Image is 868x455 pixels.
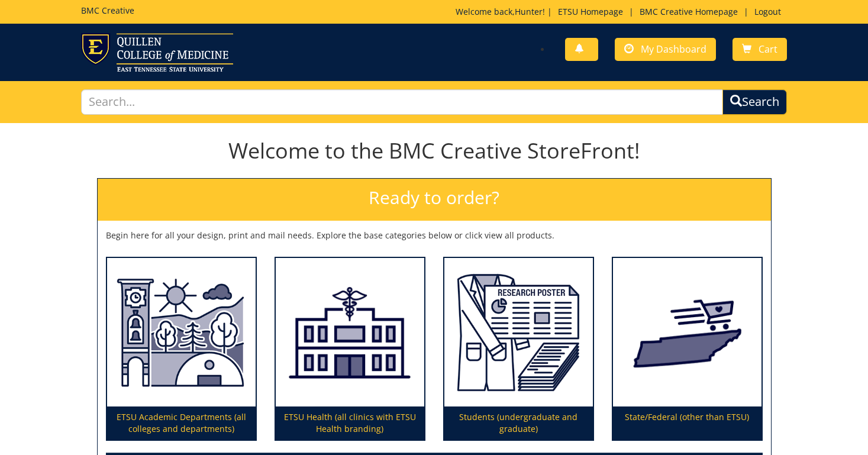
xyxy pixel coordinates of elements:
[613,406,761,440] p: State/Federal (other than ETSU)
[641,43,706,56] span: My Dashboard
[98,179,771,221] h2: Ready to order?
[613,258,761,407] img: State/Federal (other than ETSU)
[552,6,629,17] a: ETSU Homepage
[615,38,716,61] a: My Dashboard
[444,258,593,407] img: Students (undergraduate and graduate)
[515,6,543,17] a: Hunter
[444,406,593,440] p: Students (undergraduate and graduate)
[276,258,424,407] img: ETSU Health (all clinics with ETSU Health branding)
[276,406,424,440] p: ETSU Health (all clinics with ETSU Health branding)
[81,33,233,72] img: ETSU logo
[456,6,787,18] p: Welcome back, ! | | |
[759,43,777,56] span: Cart
[107,258,256,407] img: ETSU Academic Departments (all colleges and departments)
[107,406,256,440] p: ETSU Academic Departments (all colleges and departments)
[81,89,723,115] input: Search...
[276,258,424,440] a: ETSU Health (all clinics with ETSU Health branding)
[444,258,593,440] a: Students (undergraduate and graduate)
[81,6,134,15] h5: BMC Creative
[106,230,763,241] p: Begin here for all your design, print and mail needs. Explore the base categories below or click ...
[634,6,744,17] a: BMC Creative Homepage
[107,258,256,440] a: ETSU Academic Departments (all colleges and departments)
[613,258,761,440] a: State/Federal (other than ETSU)
[722,89,787,115] button: Search
[733,38,787,61] a: Cart
[748,6,787,17] a: Logout
[97,139,772,163] h1: Welcome to the BMC Creative StoreFront!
